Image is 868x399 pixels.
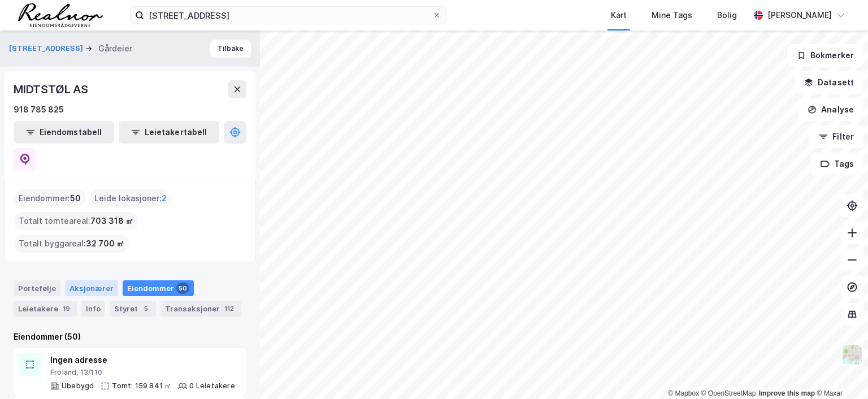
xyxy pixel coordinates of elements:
div: 0 Leietakere [189,381,235,391]
div: Ingen adresse [50,353,235,367]
button: Filter [809,125,863,148]
button: Datasett [795,71,863,94]
div: Eiendommer (50) [14,330,246,344]
img: Z [841,344,863,366]
button: Eiendomstabell [14,121,114,144]
div: Styret [110,301,156,316]
div: 19 [60,303,72,314]
div: Eiendommer : [14,189,85,207]
img: realnor-logo.934646d98de889bb5806.png [18,3,103,27]
a: Mapbox [668,389,699,397]
div: [PERSON_NAME] [767,8,832,22]
button: Analyse [798,98,863,121]
div: Leide lokasjoner : [90,189,171,207]
div: Ubebygd [62,381,94,391]
div: MIDTSTØL AS [14,80,90,98]
span: 32 700 ㎡ [86,237,124,250]
div: Mine Tags [652,8,692,22]
div: Eiendommer [123,280,194,296]
button: [STREET_ADDRESS] [9,43,85,54]
div: 5 [140,303,151,314]
div: 918 785 825 [14,103,64,116]
div: Bolig [717,8,737,22]
div: 112 [222,303,236,314]
span: 50 [70,192,81,205]
div: Totalt tomteareal : [14,212,138,230]
div: Leietakere [14,301,77,316]
div: Totalt byggareal : [14,235,129,253]
a: OpenStreetMap [701,389,756,397]
div: Aksjonærer [65,280,118,296]
button: Leietakertabell [119,121,219,144]
div: Gårdeier [98,42,132,55]
a: Improve this map [759,389,815,397]
button: Tilbake [210,40,251,58]
div: Kart [611,8,627,22]
div: Transaksjoner [160,301,241,316]
input: Søk på adresse, matrikkel, gårdeiere, leietakere eller personer [144,7,432,24]
span: 2 [162,192,167,205]
button: Tags [811,153,863,175]
div: Kontrollprogram for chat [811,345,868,399]
div: Tomt: 159 841 ㎡ [112,381,171,391]
div: Info [81,301,105,316]
div: Froland, 13/110 [50,368,235,377]
div: Portefølje [14,280,60,296]
iframe: Chat Widget [811,345,868,399]
button: Bokmerker [787,44,863,67]
span: 703 318 ㎡ [90,214,133,228]
div: 50 [176,283,189,294]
